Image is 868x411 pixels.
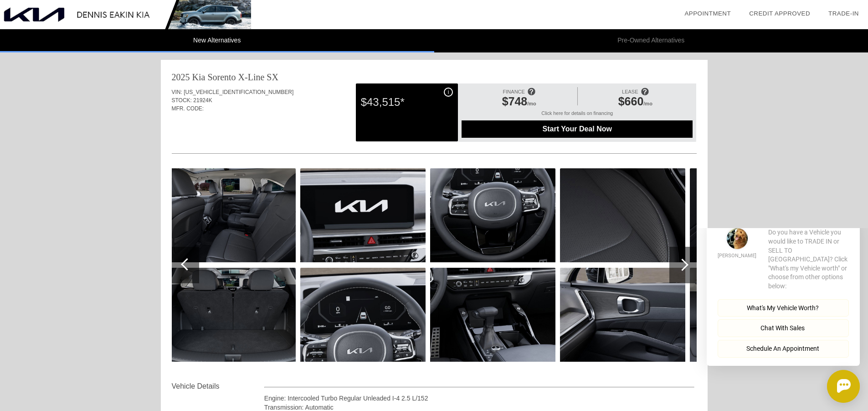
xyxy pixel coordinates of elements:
[172,105,204,112] span: MFR. CODE:
[172,89,182,95] span: VIN:
[238,71,278,83] div: X-Line SX
[361,90,453,114] div: $43,515*
[172,71,236,83] div: 2025 Kia Sorento
[502,95,528,108] span: $748
[749,10,810,17] a: Credit Approved
[466,95,572,110] div: /mo
[828,10,859,17] a: Trade-In
[172,381,264,392] div: Vehicle Details
[193,97,212,104] span: 21924K
[170,268,296,362] img: 3a480b7ebdde4441aaf8f39c1b1f6195.jpg
[618,95,644,108] span: $660
[264,394,695,403] div: Engine: Intercooled Turbo Regular Unleaded I-4 2.5 L/152
[172,97,192,104] span: STOCK:
[503,89,525,94] span: FINANCE
[300,168,426,262] img: 440d163f8d054036916d2691ba4f6345.jpg
[430,168,555,262] img: 3f01b3734ecc44e5bc3e86c66067a5c2.jpg
[462,110,693,120] div: Click here for details on financing
[473,125,681,133] span: Start Your Deal Now
[430,268,555,362] img: 93062892d58149c088c8a727d0119bf9.jpg
[560,168,685,262] img: 2e4436b11ae9429ea6ecc7f4ae123ee9.jpg
[582,95,688,110] div: /mo
[170,168,296,262] img: 0a814ff981634dfc948a9b976aaf9dca.jpg
[444,88,453,97] div: i
[688,228,868,411] iframe: Chat Assistance
[622,89,638,94] span: LEASE
[690,168,815,262] img: 756c7937e5be415d9908b0bbd2cea9ac.jpg
[184,89,293,95] span: [US_VEHICLE_IDENTIFICATION_NUMBER]
[300,268,426,362] img: 8d477358f9d449c495753e1a3ad6e1f8.jpg
[560,268,685,362] img: 5b87ffceaf254f7696782313b72bc6fb.jpg
[684,10,731,17] a: Appointment
[172,126,697,141] div: Quoted on [DATE] 12:27:48 PM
